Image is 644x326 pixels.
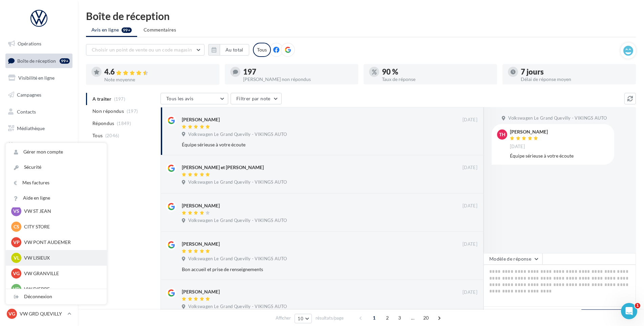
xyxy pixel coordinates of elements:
span: Répondus [92,120,114,127]
span: Afficher [276,315,291,321]
span: (2046) [105,133,120,138]
div: 7 jours [521,68,630,76]
div: Délai de réponse moyen [521,77,630,82]
span: Opérations [18,41,41,46]
p: VW DIEPPE [24,286,99,292]
span: 1 [369,312,380,323]
div: Taux de réponse [382,77,492,82]
span: Commentaires [144,26,176,33]
p: VW PONT AUDEMER [24,239,99,246]
span: Volkswagen Le Grand Quevilly - VIKINGS AUTO [188,179,287,185]
span: Volkswagen Le Grand Quevilly - VIKINGS AUTO [188,256,287,262]
a: Visibilité en ligne [4,71,74,85]
a: Gérer mon compte [6,144,107,160]
div: Boîte de réception [86,11,636,21]
div: 99+ [60,58,70,64]
button: Modèle de réponse [484,253,542,265]
span: VG [8,310,15,317]
span: Volkswagen Le Grand Quevilly - VIKINGS AUTO [188,304,287,310]
span: Médiathèque [17,125,45,131]
div: [PERSON_NAME] [510,129,548,134]
div: 197 [243,68,353,76]
a: Mes factures [6,175,107,190]
span: VD [13,286,20,292]
div: [PERSON_NAME] non répondus [243,77,353,82]
a: Sécurité [6,160,107,175]
span: Boîte de réception [17,58,56,63]
span: Visibilité en ligne [18,75,55,81]
span: Volkswagen Le Grand Quevilly - VIKINGS AUTO [188,131,287,138]
p: VW LISIEUX [24,254,99,261]
p: CITY STORE [24,223,99,230]
span: 20 [421,312,432,323]
button: Filtrer par note [231,93,282,104]
span: VG [13,270,20,277]
a: Opérations [4,37,74,51]
a: Boîte de réception99+ [4,54,74,68]
p: VW GRD QUEVILLY [20,310,65,317]
span: VS [13,208,19,215]
span: 1 [635,303,640,308]
iframe: Intercom live chat [621,303,637,319]
span: VL [14,254,19,261]
span: Non répondus [92,108,124,115]
a: Médiathèque [4,121,74,136]
button: Au total [220,44,249,56]
span: Choisir un point de vente ou un code magasin [92,47,192,53]
span: Campagnes [17,92,41,98]
a: Aide en ligne [6,190,107,206]
span: [DATE] [510,144,525,150]
span: [DATE] [463,117,477,123]
span: (1849) [117,121,131,126]
p: VW ST JEAN [24,208,99,215]
div: Bon accueil et prise de renseignements [182,266,433,273]
button: Au total [208,44,249,56]
a: PLV et print personnalisable [4,155,74,175]
div: 90 % [382,68,492,76]
a: Calendrier [4,138,74,152]
a: VG VW GRD QUEVILLY [5,307,72,320]
span: [DATE] [463,203,477,209]
a: Campagnes DataOnDemand [4,178,74,198]
div: [PERSON_NAME] et [PERSON_NAME] [182,164,264,171]
button: 10 [295,314,312,323]
a: Campagnes [4,88,74,102]
div: 4.6 [104,68,214,76]
div: Tous [253,43,271,57]
span: TH [499,131,506,138]
span: ... [407,312,418,323]
div: [PERSON_NAME] [182,116,220,123]
span: 10 [298,316,303,321]
span: 3 [394,312,405,323]
a: Contacts [4,105,74,119]
span: [DATE] [463,241,477,247]
span: résultats/page [316,315,344,321]
button: Choisir un point de vente ou un code magasin [86,44,205,56]
div: Équipe sérieuse à votre écoute [510,152,609,159]
span: VP [13,239,20,246]
div: [PERSON_NAME] [182,288,220,295]
span: 2 [382,312,393,323]
span: [DATE] [463,165,477,171]
span: [DATE] [463,289,477,296]
div: [PERSON_NAME] [182,202,220,209]
div: Note moyenne [104,77,214,82]
span: (197) [127,108,138,114]
div: Déconnexion [6,289,107,304]
span: Volkswagen Le Grand Quevilly - VIKINGS AUTO [188,218,287,224]
span: CS [14,223,19,230]
div: [PERSON_NAME] [182,241,220,247]
button: Tous les avis [160,93,228,104]
span: Contacts [17,108,36,114]
div: Équipe sérieuse à votre écoute [182,141,433,148]
p: VW GRANVILLE [24,270,99,277]
span: Tous [92,132,103,139]
span: Calendrier [17,142,40,148]
span: Volkswagen Le Grand Quevilly - VIKINGS AUTO [508,115,607,121]
span: Tous les avis [166,96,194,101]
